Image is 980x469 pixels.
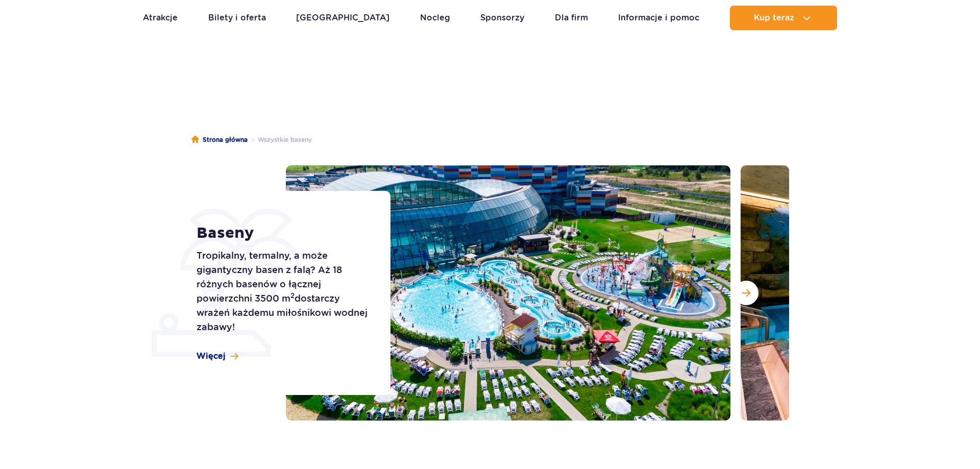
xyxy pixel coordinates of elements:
li: Wszystkie baseny [248,135,312,145]
a: Informacje i pomoc [618,6,699,30]
span: Kup teraz [754,13,794,22]
button: Kup teraz [730,6,837,30]
a: Nocleg [420,6,450,30]
a: [GEOGRAPHIC_DATA] [296,6,389,30]
sup: 2 [290,291,295,300]
span: Więcej [197,351,226,362]
p: Tropikalny, termalny, a może gigantyczny basen z falą? Aż 18 różnych basenów o łącznej powierzchn... [197,249,367,334]
a: Sponsorzy [480,6,524,30]
a: Atrakcje [143,6,178,30]
a: Dla firm [555,6,588,30]
button: Następny slajd [734,281,758,305]
img: Zewnętrzna część Suntago z basenami i zjeżdżalniami, otoczona leżakami i zielenią [286,165,730,421]
h1: Baseny [197,224,367,242]
a: Strona główna [191,135,248,145]
a: Bilety i oferta [208,6,266,30]
a: Więcej [197,351,238,362]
